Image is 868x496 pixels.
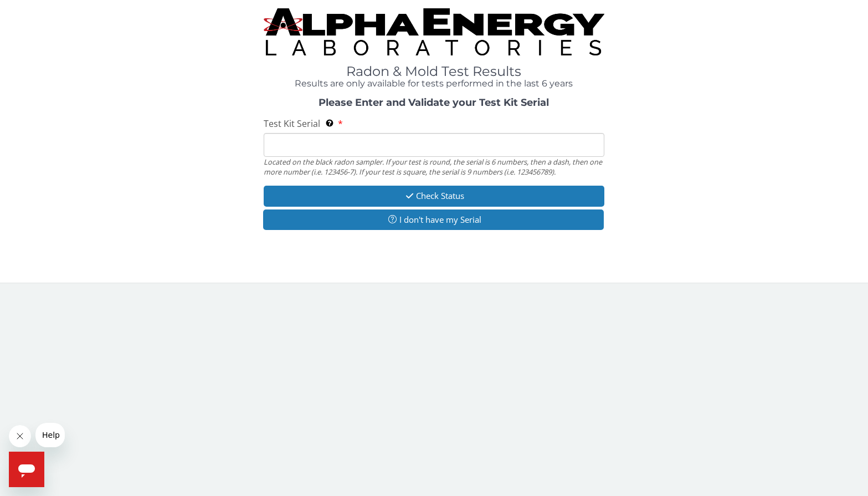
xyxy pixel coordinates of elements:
iframe: Button to launch messaging window [9,452,44,487]
button: I don't have my Serial [263,209,604,230]
button: Check Status [264,186,604,206]
img: TightCrop.jpg [264,8,604,55]
h1: Radon & Mold Test Results [264,64,604,79]
iframe: Close message [9,425,31,447]
iframe: Message from company [35,423,65,447]
h4: Results are only available for tests performed in the last 6 years [264,79,604,89]
div: Located on the black radon sampler. If your test is round, the serial is 6 numbers, then a dash, ... [264,157,604,177]
strong: Please Enter and Validate your Test Kit Serial [319,96,549,109]
span: Test Kit Serial [264,117,320,130]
